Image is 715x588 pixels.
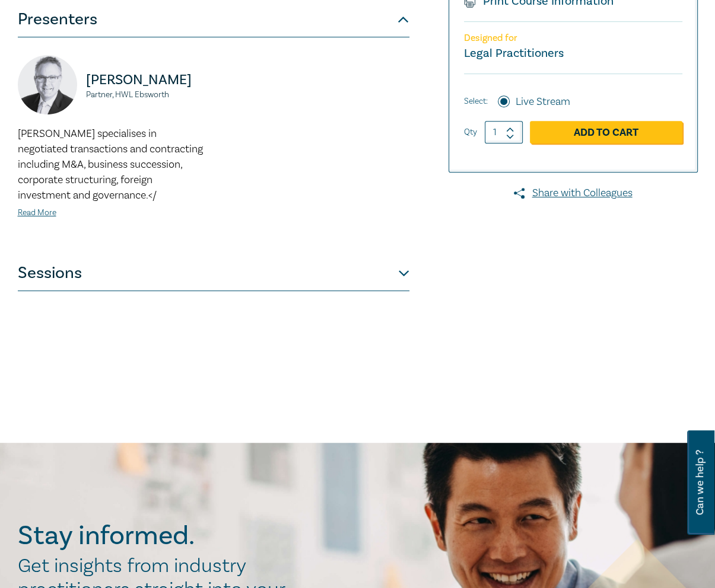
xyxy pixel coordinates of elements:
label: Live Stream [516,94,570,110]
span: Select: [464,95,488,108]
span: Can we help ? [694,437,706,528]
img: https://s3.ap-southeast-2.amazonaws.com/leo-cussen-store-production-content/Contacts/Brendan%20Ea... [18,55,77,114]
h2: Stay informed. [18,520,298,551]
p: [PERSON_NAME] [86,71,206,90]
a: Read More [18,207,56,218]
small: Legal Practitioners [464,46,564,61]
small: Partner, HWL Ebsworth [86,91,206,99]
button: Presenters [18,2,409,37]
label: Qty [464,126,477,139]
input: 1 [485,121,523,143]
a: Share with Colleagues [449,186,698,201]
button: Sessions [18,255,409,291]
p: Designed for [464,33,682,44]
span: [PERSON_NAME] specialises in negotiated transactions and contracting including M&A, business succ... [18,127,203,202]
a: Add to Cart [530,121,682,143]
